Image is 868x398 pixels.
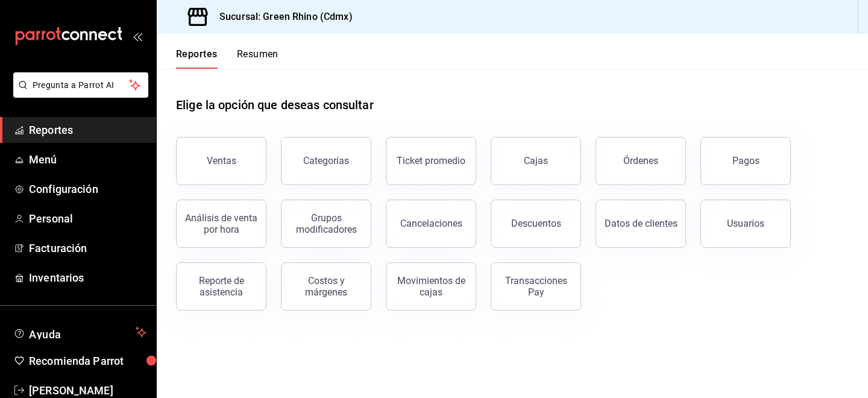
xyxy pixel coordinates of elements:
span: Pregunta a Parrot AI [33,79,130,92]
span: Facturación [29,240,146,256]
span: Reportes [29,122,146,138]
button: Resumen [237,48,278,69]
button: Grupos modificadores [281,200,371,248]
button: Usuarios [700,200,791,248]
span: Personal [29,210,146,227]
h1: Elige la opción que deseas consultar [176,96,374,114]
button: Análisis de venta por hora [176,200,266,248]
div: Transacciones Pay [498,275,573,298]
button: Órdenes [596,137,686,185]
div: Grupos modificadores [289,212,363,235]
button: Reportes [176,48,218,69]
button: Ventas [176,137,266,185]
div: Usuarios [727,218,764,229]
a: Pregunta a Parrot AI [8,87,148,100]
span: Recomienda Parrot [29,353,146,369]
button: Ticket promedio [386,137,476,185]
div: Costos y márgenes [289,275,363,298]
div: Pagos [732,155,759,166]
span: Ayuda [29,325,131,340]
button: Pregunta a Parrot AI [13,72,148,98]
div: Categorías [303,155,349,166]
div: Cajas [524,155,548,166]
button: Datos de clientes [596,200,686,248]
div: Análisis de venta por hora [184,212,259,235]
div: Cancelaciones [400,218,462,229]
button: Reporte de asistencia [176,262,266,311]
button: Movimientos de cajas [386,262,476,311]
span: Configuración [29,181,146,197]
div: Reporte de asistencia [184,275,259,298]
button: Transacciones Pay [491,262,581,311]
div: Órdenes [623,155,658,166]
button: Categorías [281,137,371,185]
div: Datos de clientes [605,218,678,229]
div: Descuentos [511,218,561,229]
button: Pagos [700,137,791,185]
button: open_drawer_menu [133,31,142,41]
button: Cancelaciones [386,200,476,248]
button: Descuentos [491,200,581,248]
div: Ticket promedio [397,155,465,166]
div: navigation tabs [176,48,278,69]
button: Cajas [491,137,581,185]
span: Inventarios [29,270,146,286]
span: Menú [29,151,146,168]
div: Movimientos de cajas [394,275,468,298]
h3: Sucursal: Green Rhino (Cdmx) [210,10,353,24]
div: Ventas [207,155,236,166]
button: Costos y márgenes [281,262,371,311]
